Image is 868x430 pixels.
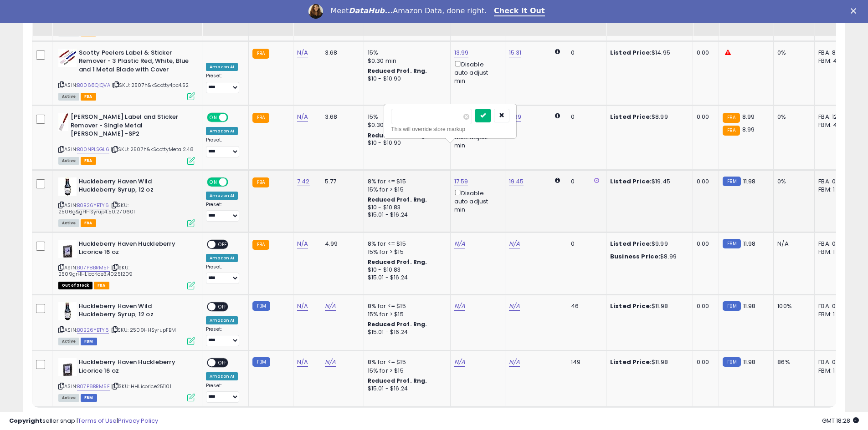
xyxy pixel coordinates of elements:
[777,358,807,366] div: 86%
[368,204,443,212] div: $10 - $10.83
[79,240,190,259] b: Huckleberry Haven Huckleberry Licorice 16 oz
[58,302,195,344] div: ASIN:
[81,394,97,402] span: FBM
[58,113,68,131] img: 31NHbBKrlXL._SL40_.jpg
[118,416,158,425] a: Privacy Policy
[742,125,755,134] span: 8.99
[368,211,443,219] div: $15.01 - $16.24
[571,177,599,186] div: 0
[494,6,545,16] a: Check It Out
[743,302,756,310] span: 11.98
[325,177,357,186] div: 5.77
[206,326,241,347] div: Preset:
[206,264,241,284] div: Preset:
[368,329,443,336] div: $15.01 - $16.24
[571,302,599,310] div: 46
[454,177,468,186] a: 17.59
[818,367,848,375] div: FBM: 1
[723,301,740,311] small: FBM
[325,302,336,311] a: N/A
[571,358,599,366] div: 149
[325,113,357,121] div: 3.68
[58,358,77,376] img: 41XsUjMlunL._SL40_.jpg
[206,254,238,262] div: Amazon AI
[509,177,524,186] a: 19.45
[697,177,712,186] div: 0.00
[58,49,195,99] div: ASIN:
[742,112,755,121] span: 8.99
[58,49,77,67] img: 4188Oook5EL._SL40_.jpg
[454,302,465,311] a: N/A
[206,383,241,403] div: Preset:
[391,125,509,134] div: This will override store markup
[571,113,599,121] div: 0
[79,177,190,197] b: Huckleberry Haven Wild Huckleberry Syrup, 12 oz
[818,57,848,65] div: FBM: 4
[368,377,427,384] b: Reduced Prof. Rng.
[822,416,859,425] span: 2025-09-7 18:28 GMT
[571,240,599,248] div: 0
[297,239,308,248] a: N/A
[216,240,230,248] span: OFF
[77,383,110,390] a: B07P8BRM5F
[81,219,96,227] span: FBA
[454,59,498,86] div: Disable auto adjust min
[81,157,96,165] span: FBA
[368,196,427,203] b: Reduced Prof. Rng.
[777,113,807,121] div: 0%
[368,367,443,375] div: 15% for > $15
[78,416,117,425] a: Terms of Use
[206,316,238,324] div: Amazon AI
[9,417,158,425] div: seller snap | |
[723,357,740,367] small: FBM
[454,188,498,214] div: Disable auto adjust min
[610,112,652,121] b: Listed Price:
[818,49,848,57] div: FBA: 8
[58,93,79,101] span: All listings currently available for purchase on Amazon
[368,240,443,248] div: 8% for <= $15
[368,320,427,328] b: Reduced Prof. Rng.
[206,192,238,200] div: Amazon AI
[368,274,443,282] div: $15.01 - $16.24
[252,49,269,59] small: FBA
[368,113,443,121] div: 15%
[325,49,357,57] div: 3.68
[697,240,712,248] div: 0.00
[77,202,109,209] a: B0B26YBTY6
[697,358,712,366] div: 0.00
[58,240,195,288] div: ASIN:
[58,202,135,215] span: | SKU: 2506g&gHHSyrup4.50.270601
[58,358,195,400] div: ASIN:
[227,178,241,186] span: OFF
[110,326,176,334] span: | SKU: 2509HHSyrupFBM
[610,113,686,121] div: $8.99
[349,6,393,15] i: DataHub...
[71,113,181,141] b: [PERSON_NAME] Label and Sticker Remover - Single Metal [PERSON_NAME] -SP2
[227,114,241,121] span: OFF
[206,202,241,222] div: Preset:
[368,358,443,366] div: 8% for <= $15
[252,240,269,250] small: FBA
[610,177,686,186] div: $19.45
[368,49,443,57] div: 15%
[818,240,848,248] div: FBA: 0
[723,177,740,186] small: FBM
[297,177,310,186] a: 7.42
[111,146,194,153] span: | SKU: 2507h&kScottyMetal2.48
[208,114,219,121] span: ON
[206,63,238,71] div: Amazon AI
[206,137,241,157] div: Preset:
[208,178,219,186] span: ON
[851,8,860,14] div: Close
[571,49,599,57] div: 0
[697,302,712,310] div: 0.00
[818,248,848,256] div: FBM: 1
[58,177,195,226] div: ASIN:
[58,219,79,227] span: All listings currently available for purchase on Amazon
[252,177,269,187] small: FBA
[77,146,109,153] a: B00NPLSGL6
[368,121,443,129] div: $0.30 min
[818,186,848,194] div: FBM: 1
[216,303,230,310] span: OFF
[368,266,443,274] div: $10 - $10.83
